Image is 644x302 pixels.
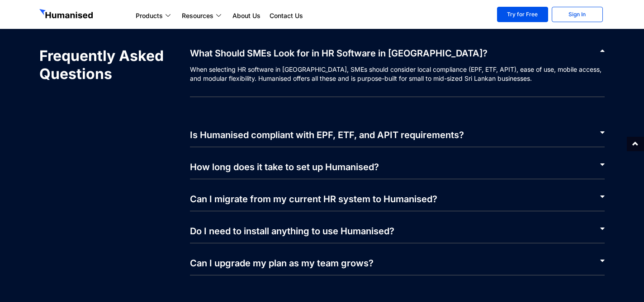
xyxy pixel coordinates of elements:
[497,7,548,22] a: Try for Free
[552,7,603,22] a: Sign In
[228,10,265,21] a: About Us
[190,130,464,140] a: Is Humanised compliant with EPF, ETF, and APIT requirements?
[190,258,374,269] a: Can I upgrade my plan as my team grows?
[177,10,228,21] a: Resources
[190,48,488,59] a: What Should SMEs Look for in HR Software in [GEOGRAPHIC_DATA]?
[190,194,437,204] a: Can I migrate from my current HR system to Humanised?
[190,65,605,97] p: When selecting HR software in [GEOGRAPHIC_DATA], SMEs should consider local compliance (EPF, ETF,...
[39,47,181,83] h2: Frequently Asked Questions
[190,162,379,172] a: How long does it take to set up Humanised?
[190,226,394,237] a: Do I need to install anything to use Humanised?
[265,10,308,21] a: Contact Us
[131,10,177,21] a: Products
[39,9,95,21] img: GetHumanised Logo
